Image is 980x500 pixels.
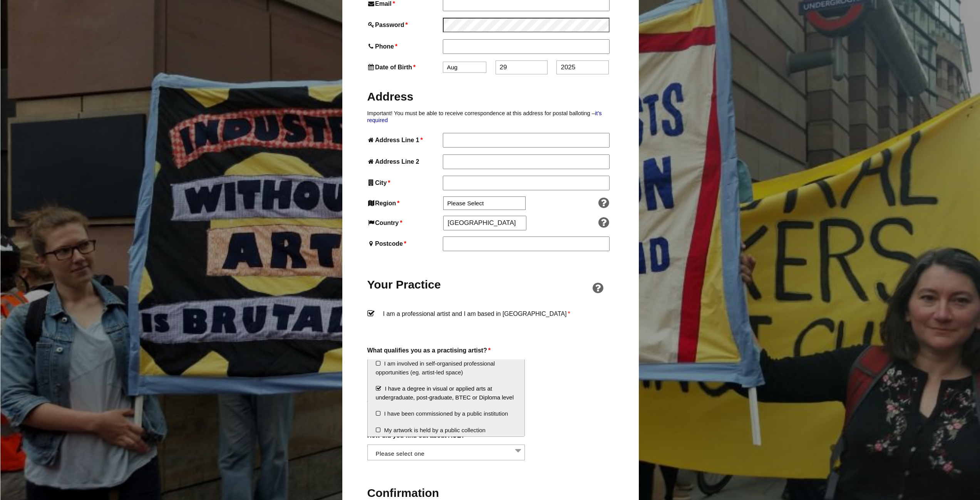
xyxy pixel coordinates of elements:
label: Phone [367,41,441,52]
h2: Address [367,89,614,104]
a: it’s required [367,110,602,123]
label: Postcode [367,238,441,249]
li: I have been commissioned by a public institution [368,406,525,422]
label: What qualifies you as a practising artist? [367,345,614,356]
li: My artwork is held by a public collection [368,422,525,439]
label: Region [367,198,442,208]
label: Address Line 1 [367,135,441,145]
label: Password [367,20,441,30]
li: I have a degree in visual or applied arts at undergraduate, post-graduate, BTEC or Diploma level [368,381,525,406]
h2: Your Practice [367,277,441,292]
label: Country [367,218,442,228]
label: Date of Birth [367,62,441,72]
p: Important! You must be able to receive correspondence at this address for postal balloting – [367,110,614,124]
label: Address Line 2 [367,156,441,167]
li: I am involved in self-organised professional opportunities (eg. artist-led space) [368,356,525,381]
label: I am a professional artist and I am based in [GEOGRAPHIC_DATA] [367,309,614,332]
label: City [367,178,441,188]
